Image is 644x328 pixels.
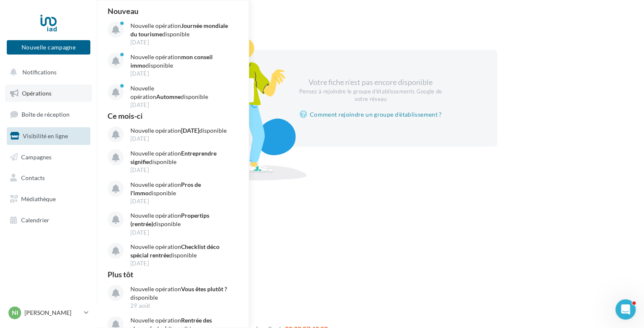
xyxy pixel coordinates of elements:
iframe: Intercom live chat [615,299,636,320]
span: Campagnes [21,153,51,160]
a: Contacts [5,169,92,187]
a: Campagnes [5,148,92,166]
div: Visibilité en ligne [107,14,634,26]
span: Notifications [22,68,57,76]
span: NI [12,309,18,317]
a: Opérations [5,85,92,102]
span: Boîte de réception [22,111,70,118]
a: Boîte de réception [5,105,92,123]
a: Médiathèque [5,190,92,208]
div: Pensez à rejoindre le groupe d'établissements Google de votre réseau [298,88,443,103]
a: Calendrier [5,211,92,229]
div: Votre fiche n'est pas encore disponible [298,77,443,103]
button: Notifications [5,63,89,81]
p: [PERSON_NAME] [24,309,81,317]
a: Comment rejoindre un groupe d'établissement ? [300,109,442,120]
span: Calendrier [21,216,49,224]
span: Opérations [22,90,51,97]
a: NI [PERSON_NAME] [7,305,90,321]
span: Médiathèque [21,195,56,202]
button: Nouvelle campagne [7,40,90,55]
span: Visibilité en ligne [23,132,68,139]
span: Contacts [21,174,45,181]
a: Visibilité en ligne [5,127,92,145]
